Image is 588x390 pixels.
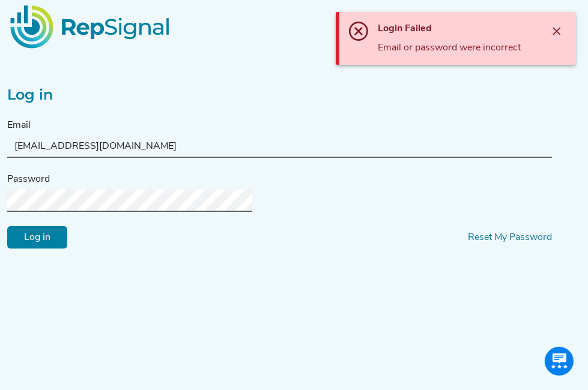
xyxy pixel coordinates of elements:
h2: Log in [7,86,552,104]
label: Email [7,118,31,133]
label: Password [7,172,50,187]
a: Reset My Password [468,233,552,242]
div: Email or password were incorrect [378,41,547,55]
input: Log in [7,226,67,249]
span: Login Failed [378,24,432,34]
button: Close [547,22,566,41]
